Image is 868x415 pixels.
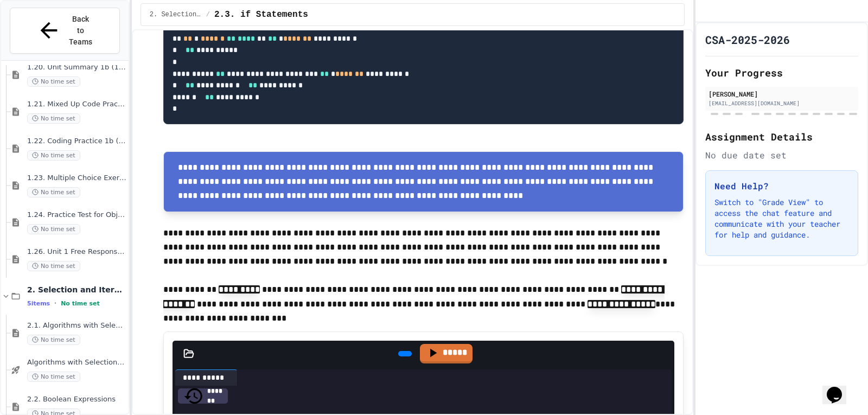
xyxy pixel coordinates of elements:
span: 1.21. Mixed Up Code Practice 1b (1.7-1.15) [27,100,126,109]
span: No time set [27,150,80,161]
span: • [54,299,56,308]
div: [EMAIL_ADDRESS][DOMAIN_NAME] [709,99,855,107]
span: 1.26. Unit 1 Free Response Question (FRQ) Practice [27,247,126,257]
span: No time set [27,187,80,197]
iframe: chat widget [822,372,857,404]
button: Back to Teams [10,8,120,54]
h2: Assignment Details [705,129,858,144]
span: 2.3. if Statements [214,8,308,21]
span: 5 items [27,300,50,307]
p: Switch to "Grade View" to access the chat feature and communicate with your teacher for help and ... [714,197,849,240]
h1: CSA-2025-2026 [705,32,790,47]
span: No time set [27,372,80,382]
div: No due date set [705,149,858,162]
h3: Need Help? [714,180,849,193]
h2: Your Progress [705,65,858,80]
span: 1.22. Coding Practice 1b (1.7-1.15) [27,137,126,146]
span: 1.24. Practice Test for Objects (1.12-1.14) [27,210,126,220]
span: No time set [27,113,80,124]
span: No time set [27,261,80,271]
span: No time set [27,76,80,87]
span: / [206,10,210,19]
span: 2. Selection and Iteration [150,10,202,19]
div: [PERSON_NAME] [709,89,855,99]
span: 2.2. Boolean Expressions [27,395,126,404]
span: No time set [27,224,80,234]
span: 1.20. Unit Summary 1b (1.7-1.15) [27,63,126,72]
span: 2. Selection and Iteration [27,285,126,295]
span: No time set [61,300,100,307]
span: 1.23. Multiple Choice Exercises for Unit 1b (1.9-1.15) [27,174,126,183]
span: 2.1. Algorithms with Selection and Repetition [27,321,126,330]
span: Back to Teams [68,14,93,48]
span: Algorithms with Selection and Repetition - Topic 2.1 [27,358,126,367]
span: No time set [27,335,80,345]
